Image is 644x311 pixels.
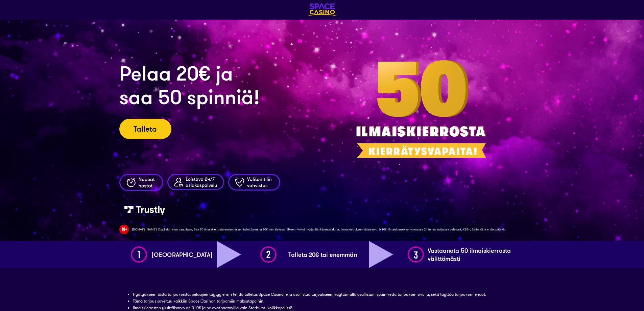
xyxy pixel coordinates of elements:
[119,225,129,234] img: 18 Plus
[285,250,357,259] h1: Talleta 20€ tai enemmän
[133,291,511,298] li: Hyötyäkseen tästä tarjouksesta, pelaajien täytyy ensin tehdä talletus Space Casinolle ja osallist...
[132,228,157,231] a: [DOMAIN_NAME]
[148,250,212,259] h1: [GEOGRAPHIC_DATA]
[424,246,525,263] h1: Vastaanota 50 ilmaiskierrosta välittömästi
[119,61,356,109] h2: Pelaa 20€ ja saa 50 spinniӓ!
[119,119,171,139] a: Talleta
[129,227,525,231] div: | Osallistuminen vaaditaan; Saa 50 ilmaiskierrosta ensimmäisen talletuksen, ja 20€ kierrätyksen j...
[133,298,511,305] li: Tämä tarjous soveltuu kaikkiin Space Casinon tarjoamiin maksutapoihin.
